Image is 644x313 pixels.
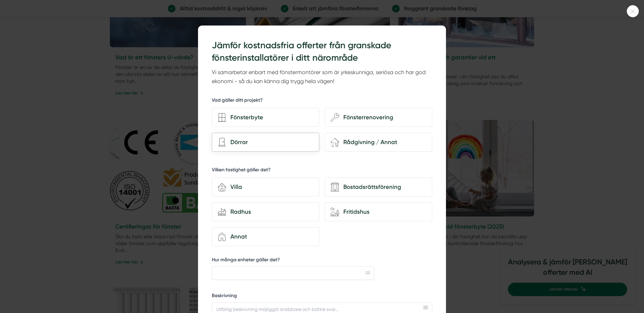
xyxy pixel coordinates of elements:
[212,292,432,301] label: Beskrivning
[212,97,263,105] h5: Vad gäller ditt projekt?
[212,39,432,64] h3: Jämför kostnadsfria offerter från granskade fönsterinstallatörer i ditt närområde
[212,68,432,86] p: Vi samarbetar enbart med fönstermontörer som är yrkeskunniga, seriösa och har god ekonomi - så du...
[212,166,271,175] h5: Vilken fastighet gäller det?
[212,256,374,265] label: Hur många enheter gäller det?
